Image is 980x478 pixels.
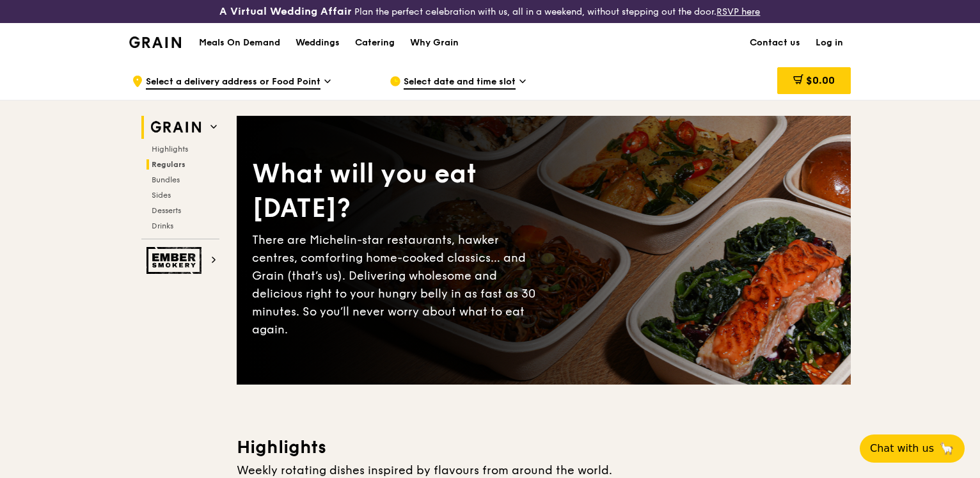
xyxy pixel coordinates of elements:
[252,157,544,226] div: What will you eat [DATE]?
[146,76,320,90] span: Select a delivery address or Food Point
[808,24,851,62] a: Log in
[742,24,808,62] a: Contact us
[237,436,851,459] h3: Highlights
[806,74,835,86] span: $0.00
[860,434,965,463] button: Chat with us🦙
[347,24,402,62] a: Catering
[716,6,760,17] a: RSVP here
[163,5,816,18] div: Plan the perfect celebration with us, all in a weekend, without stepping out the door.
[252,231,544,339] div: There are Michelin-star restaurants, hawker centres, comforting home-cooked classics… and Grain (...
[219,5,352,18] h3: A Virtual Wedding Affair
[355,24,395,62] div: Catering
[152,191,171,200] span: Sides
[870,441,934,456] span: Chat with us
[939,441,954,456] span: 🦙
[410,24,459,62] div: Why Grain
[402,24,466,62] a: Why Grain
[152,175,180,184] span: Bundles
[146,247,205,274] img: Ember Smokery web logo
[288,24,347,62] a: Weddings
[296,24,340,62] div: Weddings
[404,76,516,90] span: Select date and time slot
[152,145,188,154] span: Highlights
[152,221,173,230] span: Drinks
[199,36,280,49] h1: Meals On Demand
[152,160,186,169] span: Regulars
[129,22,181,61] a: GrainGrain
[152,206,181,215] span: Desserts
[129,36,181,48] img: Grain
[146,116,205,139] img: Grain web logo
